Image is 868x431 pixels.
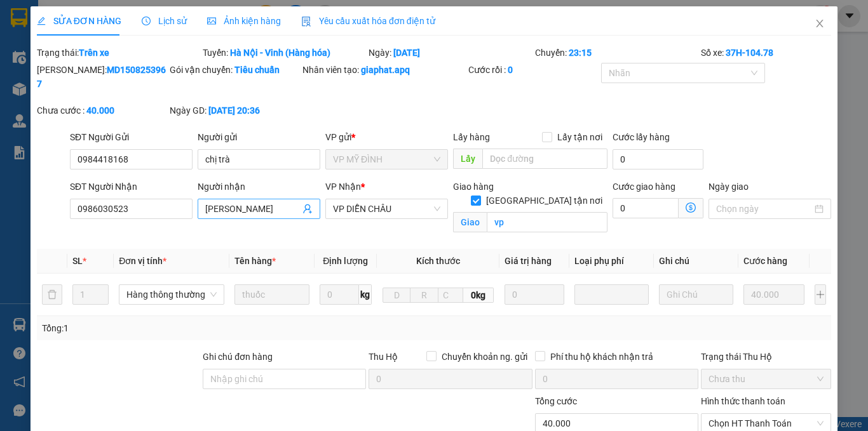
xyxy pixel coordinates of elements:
span: Lịch sử [142,16,187,26]
span: user-add [302,204,313,214]
div: Người nhận [198,180,320,194]
span: Chuyển khoản ng. gửi [437,350,532,364]
input: R [410,288,438,303]
span: VP DIỄN CHÂU [333,199,440,218]
div: Gói vận chuyển: [170,63,300,77]
div: Số xe: [700,46,832,60]
input: Giao tận nơi [487,212,607,232]
span: Đơn vị tính [119,256,166,266]
span: Lấy [453,149,482,169]
span: Kích thước [416,256,460,266]
div: Chuyến: [534,46,700,60]
img: icon [301,17,311,27]
button: Close [802,6,837,42]
label: Ngày giao [709,182,749,192]
label: Cước giao hàng [613,182,675,192]
th: Loại phụ phí [569,249,654,274]
button: plus [815,284,826,305]
span: Giá trị hàng [505,256,552,266]
span: [GEOGRAPHIC_DATA] tận nơi [481,194,607,208]
div: SĐT Người Nhận [70,180,193,194]
div: [PERSON_NAME]: [37,63,167,91]
div: SĐT Người Gửi [70,130,193,144]
input: VD: Bàn, Ghế [234,284,309,305]
b: Hà Nội - Vinh (Hàng hóa) [230,48,330,58]
div: Người gửi [198,130,320,144]
input: Ngày giao [716,202,812,216]
span: Thu Hộ [369,352,398,362]
div: Ngày: [367,46,533,60]
b: [DATE] 20:36 [208,105,260,116]
span: Hàng thông thường [126,285,217,304]
div: Trạng thái Thu Hộ [701,350,831,364]
label: Cước lấy hàng [613,132,670,142]
input: C [438,288,463,303]
span: 0kg [463,288,494,303]
span: Yêu cầu xuất hóa đơn điện tử [301,16,435,26]
div: Nhân viên tạo: [302,63,466,77]
input: Ghi Chú [659,284,733,305]
span: VP Nhận [325,182,361,192]
div: Chưa cước : [37,103,167,117]
input: Cước giao hàng [613,198,679,218]
input: Dọc đường [482,149,607,169]
span: SL [72,256,83,266]
div: Ngày GD: [170,103,300,117]
span: kg [359,284,372,305]
span: Lấy tận nơi [552,130,607,144]
span: close [815,18,825,29]
span: Tổng cước [535,396,577,406]
input: Cước lấy hàng [613,149,703,169]
b: 0 [508,65,513,75]
span: Ảnh kiện hàng [207,16,281,26]
div: VP gửi [325,130,448,144]
th: Ghi chú [654,249,738,274]
span: Giao [453,212,487,232]
input: Ghi chú đơn hàng [203,369,366,389]
span: clock-circle [142,17,151,25]
div: Tổng: 1 [42,321,336,335]
span: edit [37,17,46,25]
b: Trên xe [79,48,109,58]
b: 37H-104.78 [726,48,773,58]
span: Cước hàng [743,256,787,266]
span: Chưa thu [709,369,824,388]
b: 40.000 [86,105,114,116]
div: Cước rồi : [468,63,599,77]
div: Trạng thái: [36,46,201,60]
span: VP MỸ ĐÌNH [333,150,440,169]
span: Định lượng [323,256,368,266]
b: Tiêu chuẩn [234,65,280,75]
span: picture [207,17,216,25]
span: Phí thu hộ khách nhận trả [545,350,658,364]
input: D [383,288,410,303]
span: SỬA ĐƠN HÀNG [37,16,121,26]
span: Giao hàng [453,182,494,192]
label: Hình thức thanh toán [701,396,785,406]
span: Lấy hàng [453,132,490,142]
span: Tên hàng [234,256,276,266]
input: 0 [743,284,804,305]
b: 23:15 [569,48,592,58]
label: Ghi chú đơn hàng [203,352,273,362]
div: Tuyến: [201,46,367,60]
b: giaphat.apq [361,65,410,75]
span: dollar-circle [686,202,696,213]
input: 0 [505,284,564,305]
b: [DATE] [393,48,420,58]
button: delete [42,284,62,305]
